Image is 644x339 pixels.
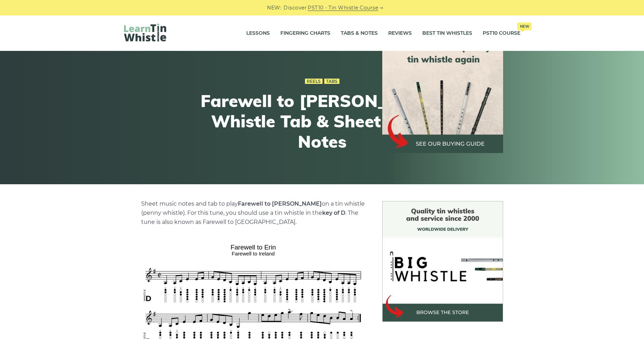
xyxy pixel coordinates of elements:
[341,25,378,42] a: Tabs & Notes
[280,25,330,42] a: Fingering Charts
[305,79,323,84] a: Reels
[382,32,503,153] img: tin whistle buying guide
[388,25,412,42] a: Reviews
[238,200,322,207] strong: Farewell to [PERSON_NAME]
[324,79,339,84] a: Tabs
[246,25,270,42] a: Lessons
[517,22,532,30] span: New
[483,25,520,42] a: PST10 CourseNew
[382,201,503,322] img: BigWhistle Tin Whistle Store
[193,91,451,152] h1: Farewell to [PERSON_NAME] Whistle Tab & Sheet Music Notes
[422,25,472,42] a: Best Tin Whistles
[141,199,365,227] p: Sheet music notes and tab to play on a tin whistle (penny whistle). For this tune, you should use...
[322,210,345,216] strong: key of D
[124,24,166,41] img: LearnTinWhistle.com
